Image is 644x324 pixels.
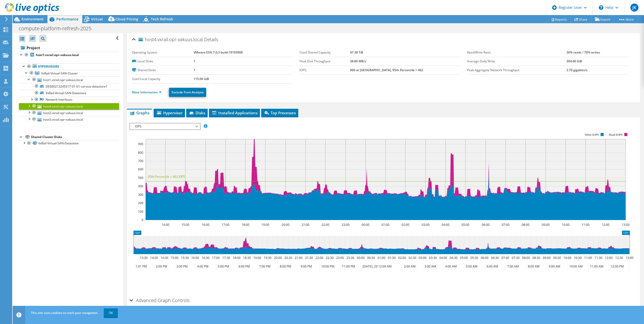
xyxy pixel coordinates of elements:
[439,256,447,260] text: 04:00
[221,223,229,227] text: 17:00
[19,90,119,96] a: VxRail-Virtual-SAN-Datastore
[31,311,98,315] span: This site uses cookies to track your navigation.
[361,223,369,227] text: 00:00
[232,256,240,260] text: 18:00
[480,256,488,260] text: 06:00
[138,209,143,214] text: 100
[599,5,603,10] svg: \n
[19,52,119,58] a: host1.vxrail.opr-vakuus.local
[300,59,350,64] label: Peak Disk Throughput
[222,256,230,260] text: 17:30
[601,223,609,227] text: 12:00
[581,223,589,227] text: 11:00
[151,17,173,21] span: Tech Refresh
[567,50,600,55] b: 30% reads / 70% writes
[470,256,478,260] text: 05:30
[132,68,194,73] label: Shared Disks
[321,223,329,227] text: 22:00
[501,256,509,260] text: 07:00
[194,59,195,63] b: 1
[41,71,78,75] span: VxRail-Virtual-SAN-Cluster
[253,256,261,260] text: 19:00
[138,159,143,163] text: 700
[19,110,119,116] a: host2.vxrail.opr-vakuus.local
[585,133,599,137] text: Write IOPS
[341,223,349,227] text: 23:00
[56,17,78,21] span: Performance
[461,223,469,227] text: 05:00
[161,223,169,227] text: 14:00
[512,256,519,260] text: 07:30
[357,256,364,260] text: 00:00
[467,59,566,64] label: Average Daily Write
[129,295,190,305] h2: Advanced Graph Controls
[181,223,189,227] text: 15:00
[169,88,206,97] a: Exclude From Analysis
[622,223,629,227] text: 13:00
[467,68,566,73] label: Peak Aggregate Network Throughput
[140,256,147,260] text: 13:30
[532,256,540,260] text: 08:30
[305,256,313,260] text: 21:30
[467,50,566,55] label: Read/Write Ratio
[194,68,195,72] b: 1
[367,256,375,260] text: 00:30
[142,218,143,222] text: 0
[19,116,119,123] a: host3.vxrail.opr-vakuus.local
[481,223,489,227] text: 06:00
[294,256,302,260] text: 21:00
[204,36,218,42] span: Details
[441,223,449,227] text: 04:00
[594,256,602,260] text: 11:30
[201,223,209,227] text: 16:00
[156,110,182,115] span: Hypervisor
[553,256,561,260] text: 09:30
[201,256,209,260] text: 16:30
[398,256,406,260] text: 02:00
[281,223,289,227] text: 20:00
[19,44,119,52] a: Project
[284,256,292,260] text: 20:30
[460,256,468,260] text: 05:00
[194,77,209,81] b: 115.00 GiB
[264,110,296,115] span: Top Processes
[542,223,549,227] text: 09:00
[194,50,243,55] b: VMware ESXi 7.0.3 build-19193900
[138,184,143,188] text: 400
[129,110,149,115] span: Graphs
[346,256,354,260] text: 23:30
[241,223,249,227] text: 18:00
[567,59,582,63] b: 304.60 GiB
[191,256,199,260] text: 16:00
[132,50,194,55] label: Operating System
[350,68,423,72] b: 960 at [GEOGRAPHIC_DATA], 95th Percentile = 462
[16,26,99,31] h1: compute-platform-refresh-2025
[160,256,168,260] text: 14:30
[571,15,591,23] a: Share
[301,223,309,227] text: 21:00
[148,174,185,179] text: 95th Percentile = 462 IOPS
[388,256,395,260] text: 01:30
[543,256,550,260] text: 09:00
[212,256,220,260] text: 17:00
[243,256,251,260] text: 18:30
[625,256,633,260] text: 13:00
[138,193,143,197] text: 300
[19,63,119,70] a: Hypervisors
[132,90,162,94] a: More Information
[574,256,581,260] text: 10:30
[630,4,638,12] span: JK
[614,15,638,23] a: More
[263,256,271,260] text: 19:30
[421,223,429,227] text: 03:00
[274,256,282,260] text: 20:00
[91,17,103,21] span: Virtual
[429,256,437,260] text: 03:30
[408,256,416,260] text: 02:30
[300,68,350,73] label: IOPS:
[138,142,143,146] text: 900
[418,256,426,260] text: 03:00
[19,103,119,110] a: host4.vxrail.opr-vakuus.local
[609,133,623,137] text: Read IOPS
[138,167,143,171] text: 600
